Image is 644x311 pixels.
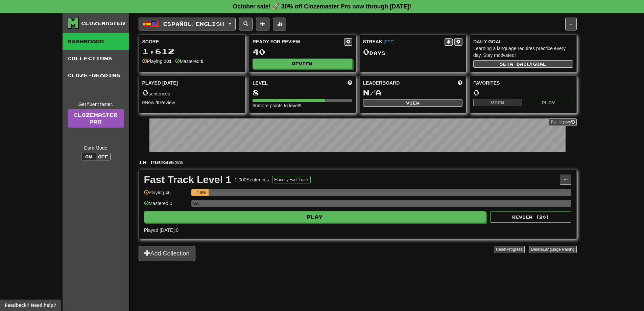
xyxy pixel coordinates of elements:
button: Search sentences [239,18,253,30]
button: Review (20) [490,211,571,223]
div: Playing: [142,58,172,65]
span: Played [DATE]: 0 [144,227,178,233]
div: 4.6% [193,189,209,196]
button: DeleteLanguage Pairing [529,246,577,253]
a: ClozemasterPro [68,109,124,128]
button: Play [524,99,573,106]
span: Played [DATE] [142,80,178,86]
span: Progress [506,247,523,252]
p: In Progress [139,159,577,166]
div: Day s [363,48,463,57]
div: Learning a language requires practice every day. Stay motivated! [473,45,573,59]
button: Seta dailygoal [473,60,573,68]
a: (PDT) [384,40,395,44]
div: 8 [253,88,352,97]
span: Level [253,80,268,86]
span: N/A [363,88,382,97]
button: ResetProgress [494,246,525,253]
span: Español / English [163,21,224,27]
div: Fast Track Level 1 [144,175,232,185]
button: Fluency Fast Track [272,176,310,183]
span: This week in points, UTC [458,80,462,86]
span: a daily [510,62,533,66]
button: Review [253,59,352,69]
div: Mastered: [175,58,204,65]
div: sentences [142,88,242,97]
button: Full History [549,118,576,126]
div: Mastered: 0 [144,200,188,211]
div: Favorites [473,80,573,86]
strong: 0 [142,100,145,105]
button: View [473,99,522,106]
div: Playing: 46 [144,189,188,200]
button: Off [96,153,111,160]
span: 0 [363,47,369,57]
button: Add Collection [139,246,195,261]
div: Ready for Review [253,38,344,45]
strong: 0 [157,100,160,105]
div: 40 [253,48,352,56]
button: Español/English [139,18,236,30]
button: On [81,153,96,160]
div: 0 [473,88,573,97]
strong: October sale! 🚀 30% off Clozemaster Pro now through [DATE]! [233,3,411,10]
a: Dashboard [63,33,129,50]
span: Open feedback widget [5,302,56,309]
div: Get fluent faster. [68,101,124,108]
div: 66 more points to level 9 [253,102,352,109]
button: View [363,99,463,107]
span: Score more points to level up [348,80,352,86]
div: 1,000 Sentences [235,176,269,183]
div: Daily Goal [473,38,573,45]
strong: 101 [164,59,171,64]
a: Cloze-Reading [63,67,129,84]
div: Score [142,38,242,45]
button: More stats [273,18,286,30]
div: New / Review [142,99,242,106]
button: Add sentence to collection [256,18,269,30]
span: 0 [142,88,149,97]
span: Language Pairing [543,247,574,252]
div: Dark Mode [68,145,124,151]
a: Collections [63,50,129,67]
div: Streak [363,38,445,45]
strong: 0 [201,59,204,64]
div: 1,612 [142,47,242,55]
span: Leaderboard [363,80,400,86]
button: Play [144,211,486,223]
div: Clozemaster [81,20,125,27]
